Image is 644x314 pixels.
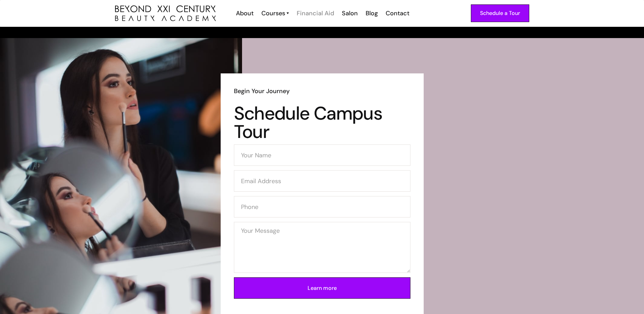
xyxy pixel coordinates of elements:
[381,9,413,18] a: Contact
[234,196,410,217] input: Phone
[115,5,216,21] img: beyond 21st century beauty academy logo
[386,9,409,18] div: Contact
[234,87,410,95] h6: Begin Your Journey
[471,4,529,22] a: Schedule a Tour
[361,9,381,18] a: Blog
[297,9,334,18] div: Financial Aid
[234,144,410,303] form: Contact Form
[234,144,410,166] input: Your Name
[115,5,216,21] a: home
[234,170,410,192] input: Email Address
[236,9,254,18] div: About
[342,9,358,18] div: Salon
[292,9,337,18] a: Financial Aid
[234,277,410,299] input: Learn more
[261,9,285,18] div: Courses
[232,9,257,18] a: About
[366,9,378,18] div: Blog
[234,104,410,141] h3: Schedule Campus Tour
[261,9,289,18] a: Courses
[337,9,361,18] a: Salon
[480,9,520,18] div: Schedule a Tour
